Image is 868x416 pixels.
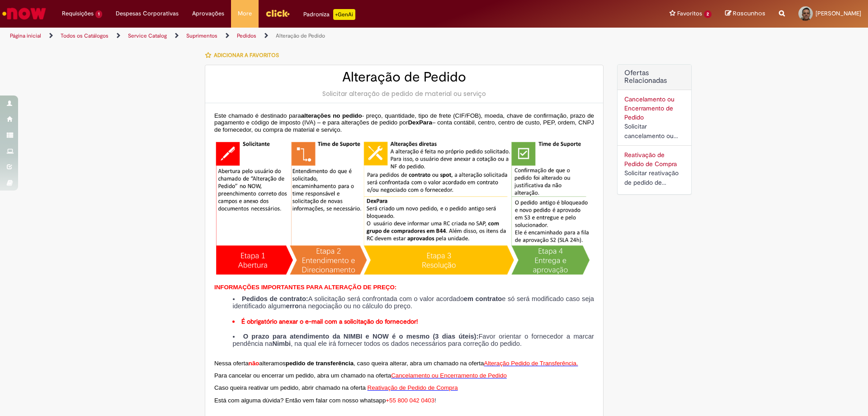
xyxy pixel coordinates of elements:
div: Padroniza [303,9,355,20]
span: Aprovações [192,9,224,18]
span: Nessa oferta [214,360,249,367]
span: alteramos , caso queira alterar, abra um chamado na oferta [259,360,484,367]
h2: Alteração de Pedido [214,70,594,85]
span: Para cancelar ou encerrar um pedido, abra um chamado na oferta [214,372,391,379]
span: Este chamado é destinado para [214,112,301,119]
span: Caso queira reativar um pedido, abrir chamado na oferta [214,384,366,391]
a: Suprimentos [186,32,217,39]
span: [PERSON_NAME] [816,10,861,17]
strong: Pedidos de contrato: [242,295,308,302]
div: Solicitar alteração de pedido de material ou serviço [214,89,594,98]
a: Reativação de Pedido de Compra [368,383,458,391]
strong: Nimbi [272,340,291,347]
span: Cancelamento ou Encerramento de Pedido [391,372,507,379]
a: Todos os Catálogos [61,32,108,39]
a: Página inicial [10,32,41,39]
span: – conta contábil, centro, centro de custo, PEP, ordem, CNPJ de fornecedor, ou compra de material ... [214,119,594,133]
div: Solicitar reativação de pedido de compra cancelado ou bloqueado. [624,168,684,187]
a: Alteração de Pedido [276,32,325,39]
ul: Trilhas de página [7,28,572,44]
li: Favor orientar o fornecedor a marcar pendência na , na qual ele irá fornecer todos os dados neces... [232,333,594,347]
a: Rascunhos [725,10,765,18]
p: +GenAi [333,9,355,20]
span: Favoritos [677,9,702,18]
span: Reativação de Pedido de Compra [368,384,458,391]
span: - preço, quantidade, tipo de frete (CIF/FOB), moeda, chave de confirmação, prazo de pagamento e c... [214,112,594,126]
strong: É obrigatório anexar o e-mail com a solicitação do fornecedor! [241,317,418,325]
span: 1 [95,10,102,18]
a: Pedidos [237,32,256,39]
span: alterações no pedido [301,112,362,119]
span: INFORMAÇÕES IMPORTANTES PARA ALTERAÇÃO DE PREÇO: [214,284,396,291]
img: click_logo_yellow_360x200.png [265,6,290,20]
span: DexPara [408,119,432,126]
span: Está com alguma dúvida? Então vem falar com nosso whatsapp [214,397,386,404]
h2: Ofertas Relacionadas [624,69,684,85]
a: Cancelamento ou Encerramento de Pedido [624,95,675,121]
span: More [238,9,252,18]
img: ServiceNow [1,5,47,23]
span: Adicionar a Favoritos [214,52,279,59]
span: não [249,360,259,367]
span: 2 [704,10,712,18]
a: Reativação de Pedido de Compra [624,151,677,168]
span: Despesas Corporativas [116,9,179,18]
span: ! [434,397,436,404]
a: Alteração Pedido de Transferência [484,359,576,367]
strong: erro [286,302,299,310]
span: Rascunhos [733,9,765,18]
div: Solicitar cancelamento ou encerramento de Pedido. [624,122,684,141]
strong: em contrato [464,295,502,302]
li: A solicitação será confrontada com o valor acordado e só será modificado caso seja identificado a... [232,296,594,310]
span: Alteração Pedido de Transferência [484,360,576,367]
strong: O prazo para atendimento da NIMBI e NOW é o mesmo (3 dias úteis): [243,333,479,340]
a: Service Catalog [128,32,167,39]
button: Adicionar a Favoritos [205,46,284,65]
strong: pedido de transferência [286,360,354,367]
span: . [576,360,578,367]
span: Requisições [62,9,94,18]
div: Ofertas Relacionadas [617,64,692,195]
span: +55 800 042 0403 [386,397,434,404]
a: Cancelamento ou Encerramento de Pedido [391,371,507,379]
